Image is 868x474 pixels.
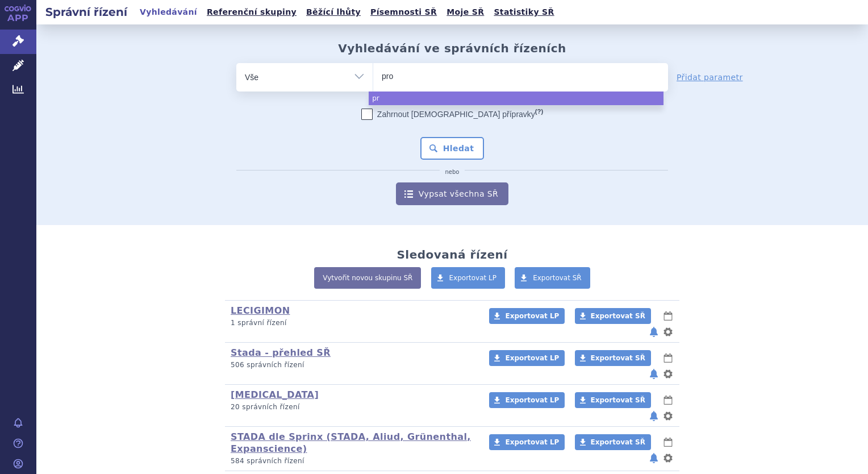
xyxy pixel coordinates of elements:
a: Exportovat LP [431,267,506,289]
button: lhůty [662,435,674,449]
button: notifikace [648,451,660,465]
p: 1 správní řízení [231,318,474,328]
a: LECIGIMON [231,305,290,316]
span: Exportovat SŘ [591,312,645,320]
span: Exportovat LP [505,312,559,320]
h2: Vyhledávání ve správních řízeních [338,41,566,55]
a: Exportovat SŘ [575,308,651,324]
a: Moje SŘ [443,5,487,20]
span: Exportovat LP [505,438,559,446]
label: Zahrnout [DEMOGRAPHIC_DATA] přípravky [361,109,543,120]
a: Exportovat LP [489,392,565,408]
button: nastavení [662,451,674,465]
a: Exportovat LP [489,308,565,324]
button: lhůty [662,393,674,407]
span: Exportovat SŘ [591,354,645,362]
button: nastavení [662,367,674,381]
a: Vypsat všechna SŘ [396,182,508,205]
a: Stada - přehled SŘ [231,347,331,358]
p: 584 správních řízení [231,456,474,466]
span: Exportovat SŘ [533,274,582,282]
a: [MEDICAL_DATA] [231,389,319,400]
a: Exportovat LP [489,350,565,366]
button: Hledat [420,137,485,160]
h2: Sledovaná řízení [397,248,507,261]
button: notifikace [648,325,660,339]
a: Referenční skupiny [203,5,300,20]
button: lhůty [662,309,674,323]
span: Exportovat LP [449,274,497,282]
a: Písemnosti SŘ [367,5,440,20]
a: Exportovat SŘ [515,267,590,289]
a: Přidat parametr [677,72,743,83]
p: 20 správních řízení [231,402,474,412]
button: notifikace [648,409,660,423]
abbr: (?) [535,108,543,115]
a: Statistiky SŘ [490,5,557,20]
a: Běžící lhůty [303,5,364,20]
a: Exportovat SŘ [575,434,651,450]
i: nebo [440,169,465,176]
a: STADA dle Sprinx (STADA, Aliud, Grünenthal, Expanscience) [231,431,471,454]
a: Vyhledávání [136,5,201,20]
button: nastavení [662,325,674,339]
span: Exportovat LP [505,396,559,404]
button: nastavení [662,409,674,423]
a: Exportovat LP [489,434,565,450]
a: Exportovat SŘ [575,392,651,408]
a: Vytvořit novou skupinu SŘ [314,267,421,289]
li: pr [369,92,663,105]
a: Exportovat SŘ [575,350,651,366]
button: notifikace [648,367,660,381]
p: 506 správních řízení [231,360,474,370]
span: Exportovat SŘ [591,396,645,404]
h2: Správní řízení [36,4,136,20]
button: lhůty [662,351,674,365]
span: Exportovat SŘ [591,438,645,446]
span: Exportovat LP [505,354,559,362]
